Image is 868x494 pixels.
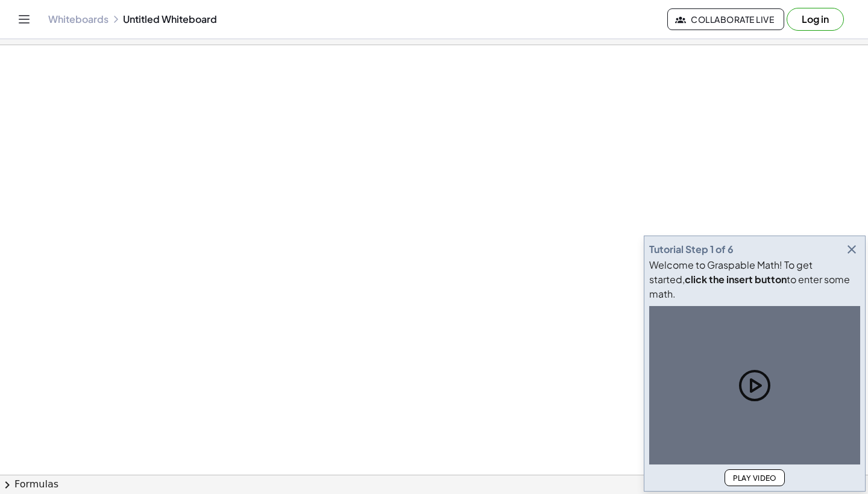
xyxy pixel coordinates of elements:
button: Collaborate Live [667,8,784,30]
span: Play Video [732,474,777,483]
button: Log in [787,8,844,31]
b: click the insert button [685,273,787,286]
button: Play Video [725,469,785,486]
div: Welcome to Graspable Math! To get started, to enter some math. [649,258,860,301]
div: Tutorial Step 1 of 6 [649,242,734,257]
span: Collaborate Live [678,14,774,25]
button: Toggle navigation [14,10,34,29]
a: Whiteboards [48,13,108,25]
